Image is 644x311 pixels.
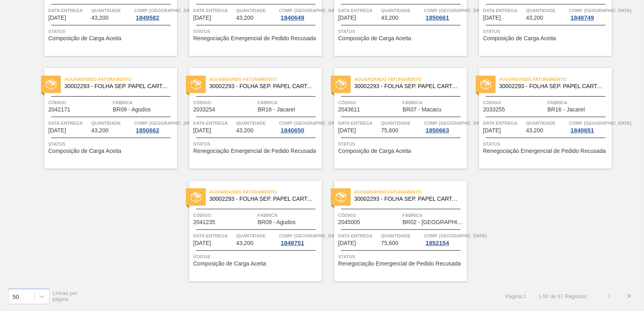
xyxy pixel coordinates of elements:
span: Comp. Carga [279,6,341,14]
span: Status [48,140,175,148]
span: 12/11/2025 [193,240,211,246]
a: statusAguardando Faturamento30002293 - FOLHA SEP. PAPEL CARTAO 1200x1000M 350gCódigo2041235Fábric... [177,181,322,281]
span: Data Entrega [193,232,234,240]
img: status [481,79,491,90]
span: BR09 - Agudos [258,219,295,225]
span: Status [193,140,320,148]
span: 2043611 [338,107,360,113]
span: Código [193,211,256,219]
a: statusAguardando Faturamento30002293 - FOLHA SEP. PAPEL CARTAO 1200x1000M 350gCódigo2045005Fábric... [322,181,467,281]
div: 1840651 [569,127,595,134]
span: Status [338,27,465,35]
span: Aguardando Faturamento [64,75,177,83]
span: 09/11/2025 [483,15,501,21]
span: Composição de Carga Aceita [48,35,121,41]
span: Fábrica [402,211,465,219]
span: Quantidade [236,119,277,127]
span: Aguardando Faturamento [499,75,612,83]
a: Comp. [GEOGRAPHIC_DATA]1850662 [134,119,175,134]
span: Comp. Carga [279,119,341,127]
span: 30002293 - FOLHA SEP. PAPEL CARTAO 1200x1000M 350g [209,196,316,202]
span: Aguardando Faturamento [354,75,467,83]
span: 43,200 [236,15,254,21]
span: Data Entrega [48,6,89,14]
div: 1849582 [134,14,161,21]
div: 1840650 [279,127,305,134]
span: 43,200 [91,15,109,21]
span: Comp. Carga [424,6,486,14]
div: 1848751 [279,240,305,246]
span: Aguardando Faturamento [209,75,322,83]
span: Data Entrega [483,119,524,127]
span: Data Entrega [48,119,89,127]
span: 2041235 [193,219,215,225]
span: BR09 - Agudos [113,107,151,113]
div: 1850662 [134,127,161,134]
span: 43,200 [91,128,109,134]
a: Comp. [GEOGRAPHIC_DATA]1850661 [424,6,465,21]
span: Código [338,99,400,107]
a: Comp. [GEOGRAPHIC_DATA]1840650 [279,119,320,134]
span: Código [193,99,256,107]
span: 43,200 [381,15,398,21]
span: 75,600 [381,128,398,134]
span: Data Entrega [338,6,379,14]
a: statusAguardando Faturamento30002293 - FOLHA SEP. PAPEL CARTAO 1200x1000M 350gCódigo2042171Fábric... [32,68,177,169]
span: Composição de Carga Aceita [48,148,121,154]
span: 75,600 [381,240,398,246]
span: 30002293 - FOLHA SEP. PAPEL CARTAO 1200x1000M 350g [209,83,316,89]
span: 30002293 - FOLHA SEP. PAPEL CARTAO 1200x1000M 350g [499,83,605,89]
span: Código [483,99,545,107]
span: 1 - 50 de 67 Registros [538,293,587,299]
a: Comp. [GEOGRAPHIC_DATA]1849582 [134,6,175,21]
span: 30002293 - FOLHA SEP. PAPEL CARTAO 1200x1000M 350g [354,196,460,202]
span: BR16 - Jacareí [258,107,295,113]
span: Status [483,140,610,148]
span: Quantidade [236,232,277,240]
span: Fábrica [113,99,175,107]
span: Comp. Carga [424,119,486,127]
span: 43,200 [236,128,254,134]
span: 08/11/2025 [338,15,356,21]
span: 14/11/2025 [338,240,356,246]
span: 11/11/2025 [338,128,356,134]
span: Quantidade [526,119,567,127]
span: Data Entrega [483,6,524,14]
button: < [599,286,619,306]
span: 43,200 [526,15,543,21]
a: statusAguardando Faturamento30002293 - FOLHA SEP. PAPEL CARTAO 1200x1000M 350gCódigo2043611Fábric... [322,68,467,169]
span: 43,200 [526,128,543,134]
span: Fábrica [547,99,610,107]
a: statusAguardando Faturamento30002293 - FOLHA SEP. PAPEL CARTAO 1200x1000M 350gCódigo2033255Fábric... [467,68,612,169]
span: 2042171 [48,107,70,113]
span: Quantidade [91,6,132,14]
span: Data Entrega [338,232,379,240]
span: Comp. Carga [134,119,196,127]
span: Comp. Carga [569,6,631,14]
span: Status [338,140,465,148]
span: 30002293 - FOLHA SEP. PAPEL CARTAO 1200x1000M 350g [354,83,460,89]
span: 12/11/2025 [483,128,501,134]
span: Renegociação Emergencial de Pedido Recusada [483,148,606,154]
div: 1840649 [279,14,305,21]
span: Página : 1 [506,293,526,299]
span: Linhas por página [53,290,78,302]
a: statusAguardando Faturamento30002293 - FOLHA SEP. PAPEL CARTAO 1200x1000M 350gCódigo2033254Fábric... [177,68,322,169]
div: 1848749 [569,14,595,21]
img: status [46,79,56,90]
span: BR16 - Jacareí [547,107,585,113]
span: Quantidade [381,119,422,127]
span: Data Entrega [338,119,379,127]
img: status [191,79,201,90]
span: 07/11/2025 [193,15,211,21]
a: Comp. [GEOGRAPHIC_DATA]1840649 [279,6,320,21]
span: 43,200 [236,240,254,246]
span: Status [483,27,610,35]
button: > [619,286,639,306]
a: Comp. [GEOGRAPHIC_DATA]1852154 [424,232,465,246]
span: Composição de Carga Aceita [338,148,411,154]
span: Quantidade [526,6,567,14]
span: Composição de Carga Aceita [338,35,411,41]
span: Renegociação Emergencial de Pedido Recusada [193,148,316,154]
span: Comp. Carga [569,119,631,127]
